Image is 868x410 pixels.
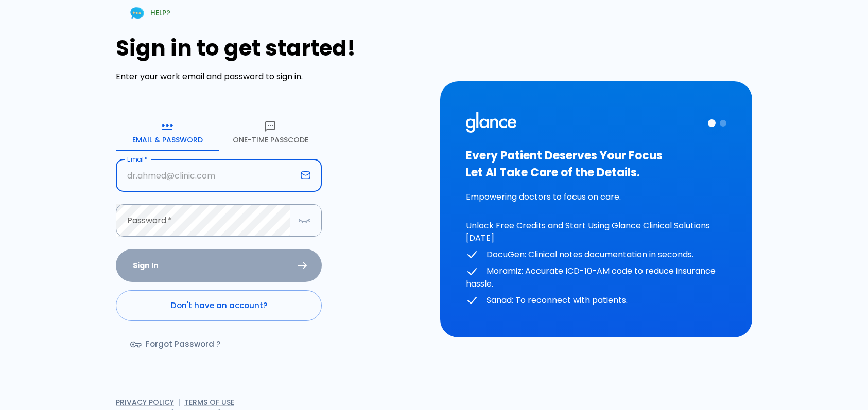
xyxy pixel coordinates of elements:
p: Empowering doctors to focus on care. [466,191,726,203]
input: dr.ahmed@clinic.com [116,159,297,192]
p: Moramiz: Accurate ICD-10-AM code to reduce insurance hassle. [466,265,726,290]
p: DocuGen: Clinical notes documentation in seconds. [466,248,726,261]
a: Forgot Password ? [116,329,237,359]
h1: Sign in to get started! [116,35,428,61]
p: Unlock Free Credits and Start Using Glance Clinical Solutions [DATE] [466,220,726,244]
img: Chat Support [128,4,146,22]
button: One-Time Passcode [219,114,322,151]
a: Privacy Policy [116,397,174,407]
a: Don't have an account? [116,290,322,321]
a: Terms of Use [184,397,234,407]
h3: Every Patient Deserves Your Focus Let AI Take Care of the Details. [466,147,726,181]
button: Email & Password [116,114,219,151]
p: Enter your work email and password to sign in. [116,70,428,83]
p: Sanad: To reconnect with patients. [466,294,726,307]
span: | [178,397,180,407]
